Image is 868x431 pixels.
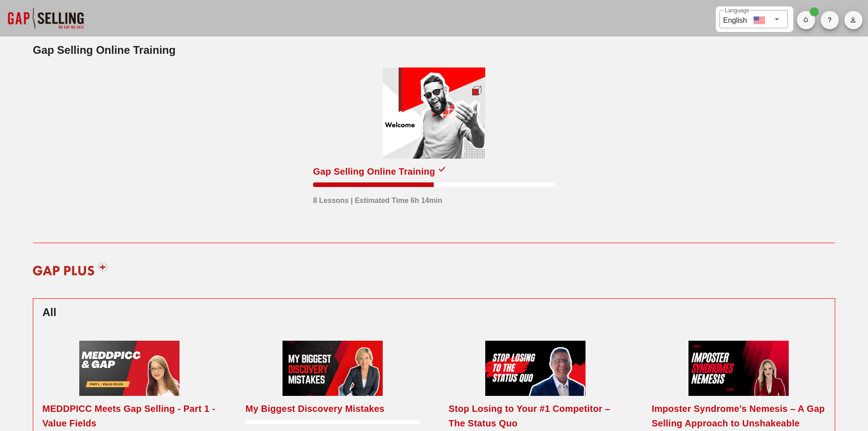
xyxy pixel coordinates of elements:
[33,42,835,58] h2: Gap Selling Online Training
[27,255,114,282] img: gap-plus-logo-red.svg
[42,304,826,321] h2: All
[723,13,747,26] div: English
[313,164,435,179] div: Gap Selling Online Training
[810,7,819,16] span: Badge
[42,401,216,431] div: MEDDPICC Meets Gap Selling - Part 1 - Value Fields
[246,401,385,416] div: My Biggest Discovery Mistakes
[449,401,623,431] div: Stop Losing to Your #1 Competitor – The Status Quo
[719,10,788,28] div: LanguageEnglish
[725,7,749,14] label: Language
[313,191,442,206] div: 8 Lessons | Estimated Time 6h 14min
